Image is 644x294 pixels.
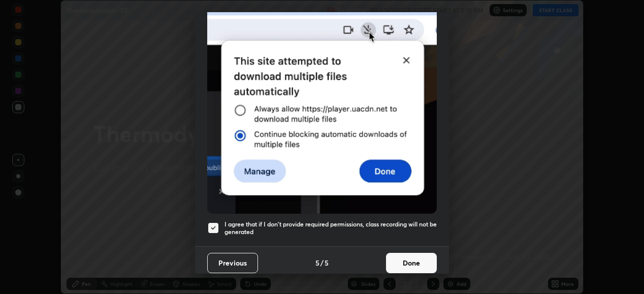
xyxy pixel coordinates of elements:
h4: 5 [315,257,319,268]
h4: 5 [325,257,329,268]
h4: / [320,257,324,268]
button: Done [386,253,437,273]
h5: I agree that if I don't provide required permissions, class recording will not be generated [224,220,437,236]
button: Previous [207,253,258,273]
